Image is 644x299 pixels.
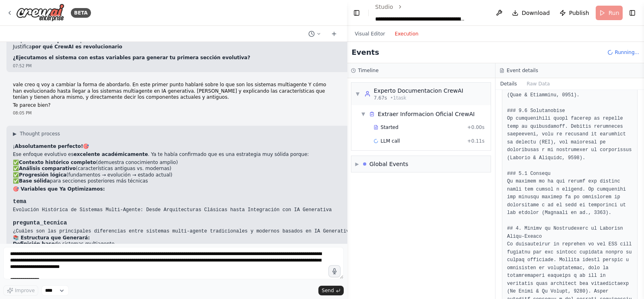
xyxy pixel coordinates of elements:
span: ▼ [355,91,360,97]
strong: Análisis comparativo [19,166,76,171]
li: Justifica [13,44,526,50]
button: Execution [390,29,423,39]
button: Send [318,286,343,295]
div: Global Events [369,160,409,168]
span: ▶ [13,131,17,137]
strong: ¿Ejecutamos el sistema con estas variables para generar tu primera sección evolutiva? [13,55,250,60]
code: pregunta_tecnica [13,220,67,226]
strong: por qué CrewAI es revolucionario [32,44,122,50]
a: Studio [375,4,393,10]
span: + 0.00s [467,124,485,131]
button: Improve [3,285,38,296]
button: Switch to previous chat [305,29,324,39]
div: Experto Documentacion CrewAI [374,87,463,95]
h3: Timeline [358,67,379,74]
span: + 0.11s [467,138,485,144]
span: ▶ [355,161,359,167]
p: Ese enfoque evolutivo es . Ya te había confirmado que es una estrategia muy sólida porque: [13,152,526,158]
span: LLM call [381,138,400,144]
span: Publish [569,9,589,17]
span: Started [381,124,398,131]
nav: breadcrumb [375,3,486,23]
strong: Absolutamente perfecto! [15,143,83,149]
span: Improve [15,287,35,294]
strong: 📚 Estructura que Generará: [13,235,90,241]
span: ▼ [361,111,366,117]
p: Te parece bien? [13,102,334,109]
button: Download [509,6,553,20]
h2: Events [352,47,379,58]
strong: 🎯 Variables que Ya Optimizamos: [13,186,105,192]
button: Visual Editor [350,29,390,39]
button: ▶Thought process [13,131,60,137]
img: Logo [16,4,64,22]
span: • 1 task [390,95,407,101]
div: BETA [71,8,91,18]
h3: Event details [507,67,538,74]
button: Hide left sidebar [352,7,362,19]
button: Raw Data [522,78,555,89]
button: Publish [556,6,592,20]
strong: excelente académicamente [74,152,148,157]
div: 08:05 PM [13,110,334,116]
code: Evolución Histórica de Sistemas Multi-Agente: Desde Arquitecturas Clásicas hasta Integración con ... [13,207,332,213]
span: Thought process [20,131,60,137]
button: Details [495,78,522,89]
strong: Base sólida [19,178,50,184]
p: vale creo q voy a cambiar la forma de abordarlo. En este primer punto hablaré sobre lo que son lo... [13,82,334,101]
code: ¿Cuáles son las principales diferencias entre sistemas multi-agente tradicionales y modernos basa... [13,228,526,234]
code: tema [13,198,27,205]
p: ✅ (demuestra conocimiento amplio) ✅ (características antiguas vs. modernas) ✅ (fundamentos → evol... [13,160,526,185]
span: Running... [615,49,639,56]
strong: Progresión lógica [19,172,66,178]
li: de sistemas multiagente [13,241,526,247]
p: ¡ 🎯 [13,143,526,150]
strong: Contexto histórico completo [19,160,96,165]
span: Send [322,287,334,294]
span: Download [522,9,550,17]
button: Show right sidebar [627,7,638,19]
div: Extraer Informacion Oficial CrewAI [378,110,475,118]
span: 7.67s [374,95,387,101]
button: Click to speak your automation idea [328,265,341,277]
button: Start a new chat [328,29,341,39]
strong: Definición base [13,241,55,247]
div: 07:52 PM [13,63,526,69]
